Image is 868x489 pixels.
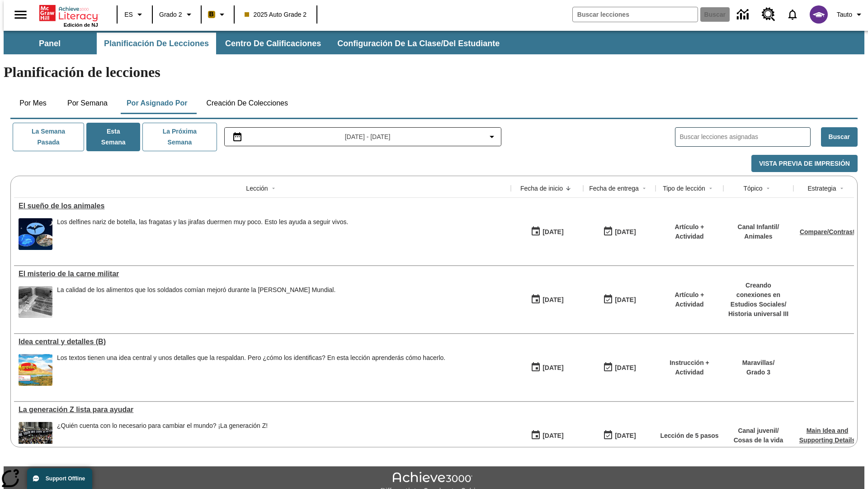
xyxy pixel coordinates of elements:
button: 09/25/25: Último día en que podrá accederse la lección [600,223,639,240]
button: Configuración de la clase/del estudiante [330,33,507,54]
div: Los textos tienen una idea central y unos detalles que la respaldan. Pero ¿cómo los identificas? ... [57,354,445,386]
div: Fecha de entrega [589,184,639,193]
button: Sort [763,183,774,194]
span: Support Offline [46,475,85,482]
button: Esta semana [86,123,140,151]
button: Planificación de lecciones [97,33,216,54]
a: Idea central y detalles (B), Lecciones [19,338,506,346]
p: Cosas de la vida [734,436,783,445]
p: Historia universal III [728,309,789,319]
span: ¿Quién cuenta con lo necesario para cambiar el mundo? ¡La generación Z! [57,422,268,454]
div: Estrategia [807,184,836,193]
button: Por asignado por [119,92,195,114]
button: Sort [268,183,279,194]
button: Lenguaje: ES, Selecciona un idioma [120,6,149,23]
button: 09/21/25: Último día en que podrá accederse la lección [600,291,639,308]
a: El misterio de la carne militar , Lecciones [19,270,506,278]
button: Support Offline [27,468,92,489]
button: Centro de calificaciones [218,33,328,54]
h1: Planificación de lecciones [4,64,864,81]
span: Tauto [837,10,852,19]
div: [DATE] [615,362,636,374]
div: [DATE] [615,226,636,238]
p: Canal juvenil / [734,426,783,436]
img: avatar image [810,5,828,24]
button: Panel [5,33,95,54]
button: Buscar [821,127,858,147]
img: Un grupo de manifestantes protestan frente al Museo Americano de Historia Natural en la ciudad de... [19,422,52,454]
button: La semana pasada [13,123,84,151]
a: El sueño de los animales, Lecciones [19,202,506,210]
div: Tipo de lección [663,184,705,193]
div: Tópico [743,184,762,193]
button: La próxima semana [142,123,217,151]
div: [DATE] [542,294,563,306]
button: Sort [705,183,716,194]
svg: Collapse Date Range Filter [486,131,497,142]
a: Centro de información [731,2,756,27]
button: Sort [639,183,650,194]
div: [DATE] [615,294,636,306]
p: Animales [738,232,779,241]
div: La calidad de los alimentos que los soldados comían mejoró durante la Segunda Guerra Mundial. [57,286,335,318]
div: ¿Quién cuenta con lo necesario para cambiar el mundo? ¡La generación Z! [57,422,268,430]
span: [DATE] - [DATE] [345,132,391,142]
button: Abrir el menú lateral [7,1,34,28]
div: Los textos tienen una idea central y unos detalles que la respaldan. Pero ¿cómo los identificas? ... [57,354,445,362]
button: Perfil/Configuración [833,6,868,23]
div: El sueño de los animales [19,202,506,210]
p: La calidad de los alimentos que los soldados comían mejoró durante la [PERSON_NAME] Mundial. [57,286,335,294]
span: ES [124,10,133,19]
button: Vista previa de impresión [751,155,858,173]
div: Subbarra de navegación [4,33,508,54]
div: [DATE] [542,226,563,238]
button: 09/21/25: Primer día en que estuvo disponible la lección [528,291,566,308]
button: Sort [563,183,574,194]
p: Artículo + Actividad [660,222,719,241]
p: Creando conexiones en Estudios Sociales / [728,281,789,309]
span: Panel [39,38,61,49]
div: La generación Z lista para ayudar [19,406,506,414]
button: 09/21/25: Último día en que podrá accederse la lección [600,359,639,376]
button: Grado: Grado 2, Elige un grado [156,6,198,23]
a: Main Idea and Supporting Details [799,427,855,444]
p: Lección de 5 pasos [660,431,718,441]
span: Grado 2 [159,10,182,19]
button: Sort [836,183,847,194]
a: Notificaciones [781,3,804,26]
div: Fecha de inicio [520,184,563,193]
button: Creación de colecciones [199,92,295,114]
span: Planificación de lecciones [104,38,209,49]
a: Compare/Contrast [800,228,855,235]
a: La generación Z lista para ayudar , Lecciones [19,406,506,414]
div: El misterio de la carne militar [19,270,506,278]
div: Subbarra de navegación [4,31,864,54]
p: Instrucción + Actividad [660,358,719,377]
input: Buscar lecciones asignadas [680,130,810,144]
img: Fotografía en blanco y negro que muestra cajas de raciones de comida militares con la etiqueta U.... [19,286,52,318]
p: Canal Infantil / [738,222,779,232]
button: Seleccione el intervalo de fechas opción del menú [228,131,498,142]
div: Portada [39,3,98,28]
div: Los delfines nariz de botella, las fragatas y las jirafas duermen muy poco. Esto les ayuda a segu... [57,218,348,250]
button: Boost El color de la clase es anaranjado claro. Cambiar el color de la clase. [204,6,231,23]
span: Centro de calificaciones [225,38,321,49]
button: 09/21/25: Último día en que podrá accederse la lección [600,427,639,444]
p: Grado 3 [742,368,775,377]
p: Maravillas / [742,358,775,368]
span: Edición de NJ [64,22,98,28]
div: [DATE] [542,430,563,441]
img: Fotos de una fragata, dos delfines nariz de botella y una jirafa sobre un fondo de noche estrellada. [19,218,52,250]
button: 09/25/25: Primer día en que estuvo disponible la lección [528,223,566,240]
span: Configuración de la clase/del estudiante [337,38,500,49]
button: Por mes [10,92,56,114]
span: 2025 Auto Grade 2 [245,10,307,19]
div: [DATE] [615,430,636,441]
div: [DATE] [542,362,563,374]
div: Los delfines nariz de botella, las fragatas y las jirafas duermen muy poco. Esto les ayuda a segu... [57,218,348,226]
button: 09/21/25: Primer día en que estuvo disponible la lección [528,359,566,376]
div: Lección [246,184,268,193]
img: portada de Maravillas de tercer grado: una mariposa vuela sobre un campo y un río, con montañas a... [19,354,52,386]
